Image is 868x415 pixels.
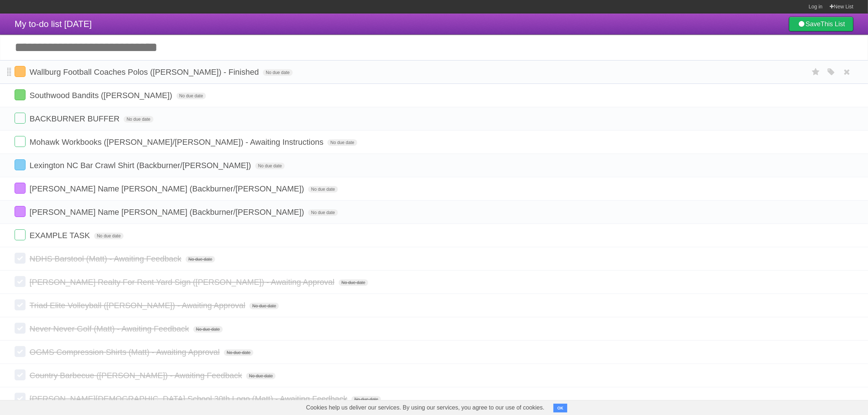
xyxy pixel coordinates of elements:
span: No due date [246,373,276,379]
span: No due date [224,349,253,356]
label: Done [15,183,26,194]
label: Done [15,276,26,287]
span: [PERSON_NAME] Name [PERSON_NAME] (Backburner/[PERSON_NAME]) [30,184,306,193]
span: Cookies help us deliver our services. By using our services, you agree to our use of cookies. [299,400,552,415]
span: Lexington NC Bar Crawl Shirt (Backburner/[PERSON_NAME]) [30,161,253,170]
b: This List [821,20,845,28]
span: [PERSON_NAME] Realty For Rent Yard Sign ([PERSON_NAME]) - Awaiting Approval [30,278,336,287]
label: Done [15,89,26,100]
span: No due date [351,396,381,403]
span: My to-do list [DATE] [15,19,92,29]
span: Mohawk Workbooks ([PERSON_NAME]/[PERSON_NAME]) - Awaiting Instructions [30,137,325,147]
span: No due date [124,116,153,123]
span: No due date [249,303,279,309]
span: EXAMPLE TASK [30,231,92,240]
a: SaveThis List [789,17,853,31]
span: [PERSON_NAME] Name [PERSON_NAME] (Backburner/[PERSON_NAME]) [30,207,306,217]
span: No due date [308,186,338,193]
label: Done [15,113,26,124]
span: No due date [255,163,285,169]
span: No due date [193,326,223,333]
label: Done [15,66,26,77]
label: Done [15,253,26,264]
button: OK [553,404,568,412]
label: Done [15,299,26,310]
label: Done [15,136,26,147]
span: BACKBURNER BUFFER [30,114,121,123]
span: No due date [339,279,368,286]
span: No due date [308,209,338,216]
label: Done [15,229,26,240]
span: Southwood Bandits ([PERSON_NAME]) [30,91,174,100]
label: Star task [809,66,823,78]
span: No due date [263,69,292,76]
span: Never Never Golf (Matt) - Awaiting Feedback [30,324,191,333]
span: OGMS Compression Shirts (Matt) - Awaiting Approval [30,348,222,357]
label: Done [15,159,26,170]
span: NDHS Barstool (Matt) - Awaiting Feedback [30,254,183,263]
span: Wallburg Football Coaches Polos ([PERSON_NAME]) - Finished [30,67,261,77]
span: [PERSON_NAME][DEMOGRAPHIC_DATA] School 30th Logo (Matt) - Awaiting Feedback [30,394,349,403]
span: No due date [176,93,206,99]
label: Done [15,323,26,334]
label: Done [15,369,26,380]
span: No due date [94,233,124,239]
label: Done [15,206,26,217]
span: No due date [186,256,215,263]
span: No due date [327,139,357,146]
span: Country Barbecue ([PERSON_NAME]) - Awaiting Feedback [30,371,244,380]
label: Done [15,346,26,357]
label: Done [15,393,26,404]
span: Triad Elite Volleyball ([PERSON_NAME]) - Awaiting Approval [30,301,247,310]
